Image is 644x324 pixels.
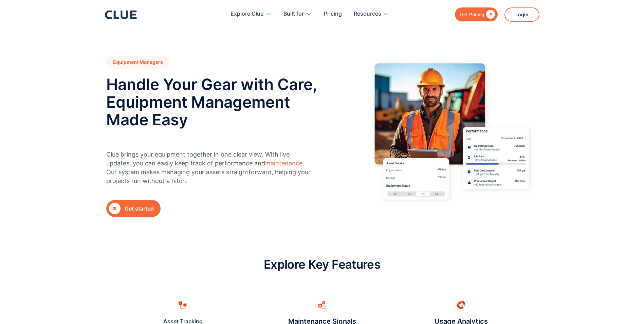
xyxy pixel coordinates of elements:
[106,150,312,185] p: Clue brings your equipment together in one clear view. With live updates, you can easily keep tra...
[324,3,342,25] a: Pricing
[265,160,302,167] a: maintenance
[455,7,498,21] a: Get Pricing
[365,56,538,210] img: hero image for construction equipment manager
[318,301,326,309] img: Maintenance alert icon
[179,301,187,309] img: asset tracking icon
[504,7,539,22] a: Login
[231,3,263,25] div: Explore Clue
[109,203,121,214] div: 
[457,301,465,309] img: Performance and protection icon
[484,10,495,19] div: 
[283,3,304,25] div: Built for
[460,10,484,19] div: Get Pricing
[264,258,380,271] h2: Explore Key Features
[106,75,325,128] h2: Handle Your Gear with Care, Equipment Management Made Easy
[125,204,154,213] div: Get started
[106,200,161,217] a: Get started
[354,3,381,25] div: Resources
[106,56,170,69] h1: Equipment Managers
